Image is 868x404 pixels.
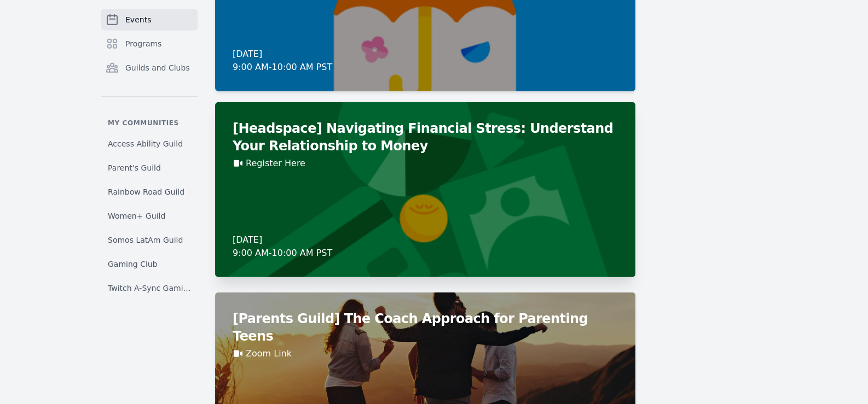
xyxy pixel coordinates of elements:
a: Somos LatAm Guild [101,230,198,250]
span: Rainbow Road Guild [108,186,184,197]
a: [Headspace] Navigating Financial Stress: Understand Your Relationship to MoneyRegister Here[DATE]... [215,102,635,277]
nav: Sidebar [101,9,198,292]
span: Events [125,14,151,25]
span: Gaming Club [108,259,158,270]
h2: [Headspace] Navigating Financial Stress: Understand Your Relationship to Money [233,120,618,155]
span: Guilds and Clubs [125,62,190,73]
h2: [Parents Guild] The Coach Approach for Parenting Teens [233,310,618,345]
div: [DATE] 9:00 AM - 10:00 AM PST [233,233,332,260]
a: Women+ Guild [101,206,198,226]
a: Access Ability Guild [101,134,198,154]
a: Rainbow Road Guild [101,182,198,202]
a: Gaming Club [101,254,198,274]
span: Programs [125,38,161,49]
a: Zoom Link [246,347,292,360]
a: Events [101,9,198,31]
a: Twitch A-Sync Gaming (TAG) Club [101,278,198,298]
span: Twitch A-Sync Gaming (TAG) Club [108,283,191,294]
a: Programs [101,33,198,55]
a: Register Here [246,157,305,170]
div: [DATE] 9:00 AM - 10:00 AM PST [233,48,332,74]
a: Guilds and Clubs [101,57,198,79]
span: Access Ability Guild [108,138,183,149]
span: Women+ Guild [108,210,165,221]
a: Parent's Guild [101,158,198,178]
span: Somos LatAm Guild [108,235,183,245]
span: Parent's Guild [108,162,161,173]
p: My communities [101,119,198,127]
